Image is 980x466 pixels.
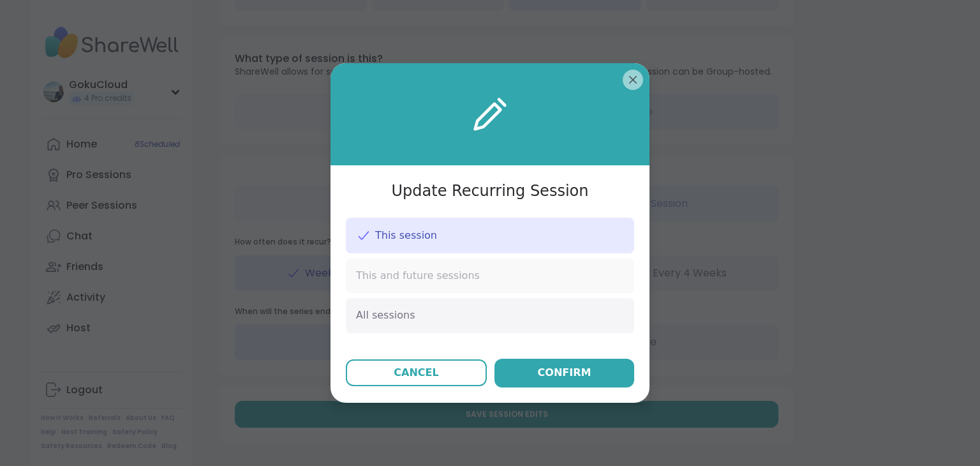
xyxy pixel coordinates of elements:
span: This session [375,229,437,243]
div: Cancel [394,365,438,380]
span: All sessions [356,308,415,322]
button: Confirm [494,359,634,387]
span: This and future sessions [356,269,480,283]
button: Cancel [346,359,487,386]
h3: Update Recurring Session [392,181,589,202]
div: Confirm [538,365,591,380]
